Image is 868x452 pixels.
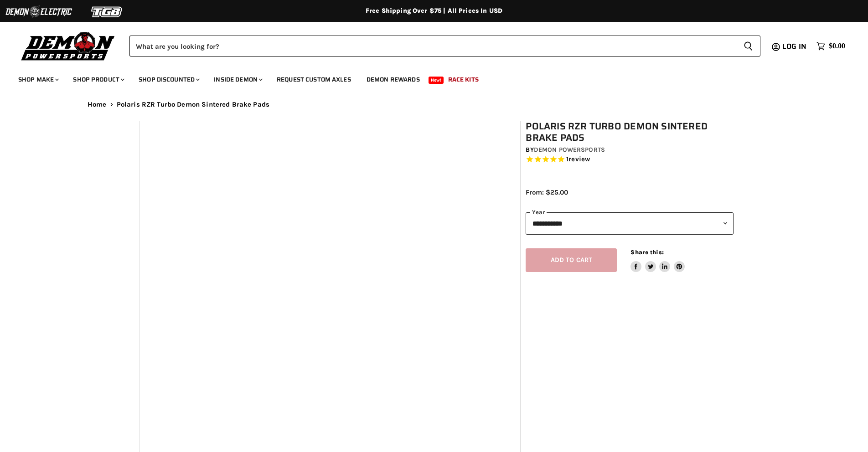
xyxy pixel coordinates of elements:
[782,41,806,52] span: Log in
[736,36,760,56] button: Search
[132,70,205,89] a: Shop Discounted
[69,7,799,15] div: Free Shipping Over $75 | All Prices In USD
[117,101,269,108] span: Polaris RZR Turbo Demon Sintered Brake Pads
[73,3,141,21] img: TGB Logo 2
[207,70,268,89] a: Inside Demon
[11,70,64,89] a: Shop Make
[5,3,73,21] img: Demon Electric Logo 2
[66,70,130,89] a: Shop Product
[441,70,486,89] a: Race Kits
[360,70,427,89] a: Demon Rewards
[630,248,685,272] aside: Share this:
[526,212,734,235] select: year
[129,36,760,56] form: Product
[526,121,734,144] h1: Polaris RZR Turbo Demon Sintered Brake Pads
[568,155,590,164] span: review
[11,67,843,89] ul: Main menu
[270,70,358,89] a: Request Custom Axles
[69,101,799,108] nav: Breadcrumbs
[18,30,118,62] img: Demon Powersports
[630,249,663,256] span: Share this:
[829,42,845,51] span: $0.00
[812,40,850,53] a: $0.00
[526,188,568,196] span: From: $25.00
[129,36,736,56] input: Search
[534,146,605,154] a: Demon Powersports
[429,77,444,84] span: New!
[526,155,734,164] span: Rated 5.0 out of 5 stars 1 reviews
[526,145,734,155] div: by
[778,42,812,51] a: Log in
[88,101,107,108] a: Home
[566,155,590,164] span: 1 reviews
